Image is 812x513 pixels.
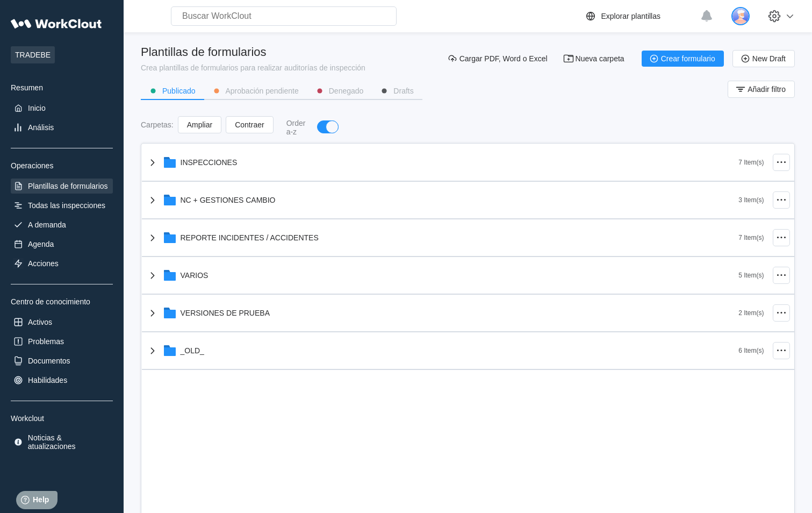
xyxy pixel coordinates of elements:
div: Activos [28,318,52,326]
span: Ampliar [187,121,212,129]
div: 7 Item(s) [738,159,764,166]
a: A demanda [11,217,113,232]
a: Documentos [11,353,113,368]
div: VARIOS [181,271,209,280]
div: Resumen [11,83,113,92]
div: Documentos [28,357,70,365]
span: TRADEBE [11,46,55,63]
div: Habilidades [28,376,67,384]
div: Noticias & atualizaciones [28,433,111,451]
div: Agenda [28,240,54,248]
span: Crear formulario [661,55,715,62]
a: Activos [11,315,113,330]
div: Acciones [28,259,59,268]
button: Aprobación pendiente [204,83,307,99]
div: Plantillas de formularios [28,182,108,190]
div: INSPECCIONES [181,158,238,167]
div: Crea plantillas de formularios para realizar auditorías de inspección [141,63,365,72]
div: NC + GESTIONES CAMBIO [181,196,276,204]
div: Plantillas de formularios [141,45,365,59]
button: New Draft [732,50,795,67]
button: Añadir filtro [728,81,795,98]
span: New Draft [752,55,786,62]
span: Nueva carpeta [576,55,624,62]
button: Ampliar [178,116,221,133]
div: Order a-z [286,119,307,136]
div: Drafts [393,87,413,95]
div: Publicado [162,87,196,95]
div: A demanda [28,220,66,229]
input: Buscar WorkClout [171,6,397,26]
div: Aprobación pendiente [226,87,299,95]
a: Noticias & atualizaciones [11,431,113,453]
a: Análisis [11,120,113,135]
div: Análisis [28,123,54,132]
button: Publicado [141,83,204,99]
a: Acciones [11,256,113,271]
div: Inicio [28,104,46,112]
div: 2 Item(s) [738,309,764,317]
div: 5 Item(s) [738,272,764,279]
div: REPORTE INCIDENTES / ACCIDENTES [181,233,319,242]
button: Contraer [226,116,273,133]
a: Plantillas de formularios [11,179,113,194]
a: Habilidades [11,373,113,388]
div: Carpetas : [141,120,174,129]
div: Problemas [28,337,64,346]
button: Nueva carpeta [556,51,633,67]
div: 6 Item(s) [738,347,764,354]
div: Explorar plantillas [601,12,661,20]
div: 3 Item(s) [738,196,764,204]
a: Inicio [11,101,113,116]
div: Workclout [11,414,113,423]
span: Añadir filtro [748,85,786,93]
a: Explorar plantillas [584,10,695,23]
button: Drafts [372,83,422,99]
div: Todas las inspecciones [28,201,105,210]
div: Operaciones [11,161,113,170]
a: Problemas [11,334,113,349]
img: user-3.png [731,7,750,25]
div: VERSIONES DE PRUEBA [181,309,270,317]
button: Cargar PDF, Word o Excel [440,51,556,67]
a: Todas las inspecciones [11,198,113,213]
div: Centro de conocimiento [11,297,113,306]
div: 7 Item(s) [738,234,764,241]
div: _OLD_ [181,346,204,355]
button: Denegado [307,83,372,99]
span: Cargar PDF, Word o Excel [459,55,548,62]
span: Contraer [235,121,264,129]
div: Denegado [329,87,364,95]
button: Crear formulario [642,51,724,67]
a: Agenda [11,237,113,252]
